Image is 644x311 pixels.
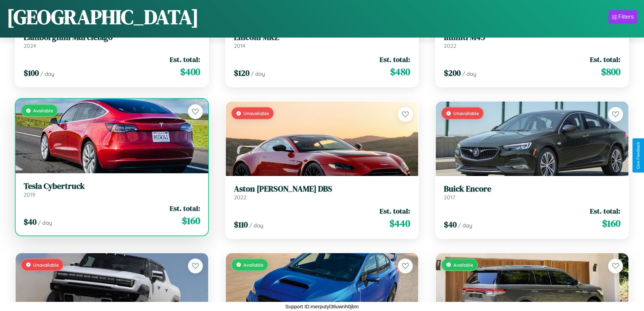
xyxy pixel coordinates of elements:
[444,184,620,194] h3: Buick Encore
[458,222,472,229] span: / day
[601,65,620,79] span: $ 800
[33,108,53,113] span: Available
[602,217,620,230] span: $ 160
[24,216,37,227] span: $ 40
[249,222,263,229] span: / day
[243,110,269,116] span: Unavailable
[380,54,410,64] span: Est. total:
[462,70,476,77] span: / day
[444,32,620,42] h3: Infiniti M45
[389,217,410,230] span: $ 440
[24,32,200,42] h3: Lamborghini Murcielago
[38,219,52,226] span: / day
[444,67,461,79] span: $ 200
[234,42,245,49] span: 2014
[180,65,200,79] span: $ 400
[170,54,200,64] span: Est. total:
[24,191,35,198] span: 2019
[24,32,200,49] a: Lamborghini Murcielago2024
[444,194,455,201] span: 2017
[285,302,359,311] p: Support ID: merputyl3tluwnh0jbm
[234,32,410,49] a: Lincoln MKZ2014
[234,219,248,230] span: $ 110
[243,262,263,268] span: Available
[182,214,200,227] span: $ 160
[24,181,200,191] h3: Tesla Cybertruck
[453,110,479,116] span: Unavailable
[24,67,39,79] span: $ 100
[234,184,410,194] h3: Aston [PERSON_NAME] DBS
[609,10,637,24] button: Filters
[7,3,199,31] h1: [GEOGRAPHIC_DATA]
[444,219,457,230] span: $ 40
[234,32,410,42] h3: Lincoln MKZ
[24,42,36,49] span: 2024
[590,54,620,64] span: Est. total:
[453,262,473,268] span: Available
[234,67,249,79] span: $ 120
[234,194,246,201] span: 2022
[251,70,265,77] span: / day
[444,32,620,49] a: Infiniti M452022
[390,65,410,79] span: $ 480
[590,206,620,216] span: Est. total:
[380,206,410,216] span: Est. total:
[24,181,200,198] a: Tesla Cybertruck2019
[40,70,54,77] span: / day
[170,203,200,213] span: Est. total:
[636,142,641,169] div: Give Feedback
[618,14,634,20] div: Filters
[234,184,410,201] a: Aston [PERSON_NAME] DBS2022
[444,42,456,49] span: 2022
[444,184,620,201] a: Buick Encore2017
[33,262,59,268] span: Unavailable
